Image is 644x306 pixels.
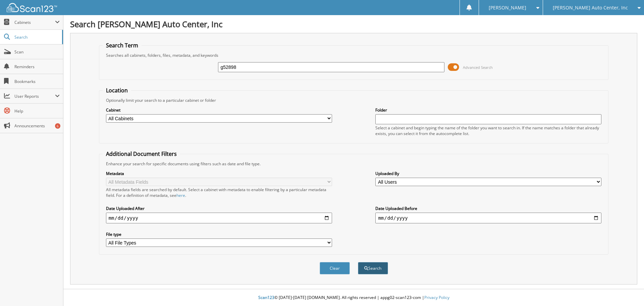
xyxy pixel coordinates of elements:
[106,231,332,237] label: File type
[103,161,605,167] div: Enhance your search for specific documents using filters such as date and file type.
[106,213,332,223] input: start
[14,93,55,99] span: User Reports
[103,150,180,158] legend: Additional Document Filters
[375,206,601,211] label: Date Uploaded Before
[103,87,131,94] legend: Location
[14,108,60,114] span: Help
[103,97,605,103] div: Optionally limit your search to a particular cabinet or folder
[358,262,388,274] button: Search
[14,79,60,84] span: Bookmarks
[55,123,60,129] div: 6
[489,6,526,10] span: [PERSON_NAME]
[106,171,332,176] label: Metadata
[106,206,332,211] label: Date Uploaded After
[320,262,350,274] button: Clear
[14,123,60,129] span: Announcements
[176,192,185,198] a: here
[106,187,332,198] div: All metadata fields are searched by default. Select a cabinet with metadata to enable filtering b...
[63,290,644,306] div: © [DATE]-[DATE] [DOMAIN_NAME]. All rights reserved | appg02-scan123-com |
[106,107,332,113] label: Cabinet
[375,107,601,113] label: Folder
[424,295,449,300] a: Privacy Policy
[14,19,55,25] span: Cabinets
[375,125,601,136] div: Select a cabinet and begin typing the name of the folder you want to search in. If the name match...
[14,34,59,40] span: Search
[103,42,142,49] legend: Search Term
[103,52,605,58] div: Searches all cabinets, folders, files, metadata, and keywords
[553,6,628,10] span: [PERSON_NAME] Auto Center, Inc
[7,3,57,12] img: scan123-logo-white.svg
[463,65,493,70] span: Advanced Search
[14,49,60,55] span: Scan
[70,18,637,30] h1: Search [PERSON_NAME] Auto Center, Inc
[258,295,274,300] span: Scan123
[14,64,60,70] span: Reminders
[375,171,601,176] label: Uploaded By
[375,213,601,223] input: end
